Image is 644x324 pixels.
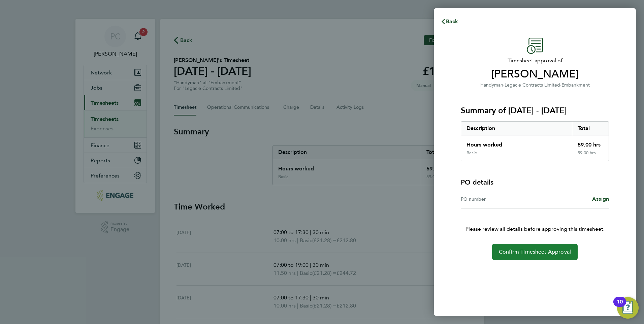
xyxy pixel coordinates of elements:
[572,135,609,150] div: 59.00 hrs
[461,135,572,150] div: Hours worked
[560,82,561,88] span: ·
[434,15,465,28] button: Back
[453,209,617,233] p: Please review all details before approving this timesheet.
[617,302,623,311] div: 10
[561,82,590,88] span: Embankment
[499,249,571,255] span: Confirm Timesheet Approval
[617,297,639,319] button: Open Resource Center, 10 new notifications
[461,195,535,203] div: PO number
[505,82,560,88] span: Legacie Contracts Limited
[461,57,609,65] span: Timesheet approval of
[572,150,609,161] div: 59.00 hrs
[503,82,505,88] span: ·
[461,121,609,161] div: Summary of 15 - 21 Sep 2025
[466,150,477,156] div: Basic
[592,195,609,203] a: Assign
[461,122,572,135] div: Description
[592,196,609,202] span: Assign
[480,82,503,88] span: Handyman
[461,105,609,116] h3: Summary of [DATE] - [DATE]
[492,244,578,260] button: Confirm Timesheet Approval
[461,177,493,187] h4: PO details
[446,18,458,25] span: Back
[461,67,609,81] span: [PERSON_NAME]
[572,122,609,135] div: Total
